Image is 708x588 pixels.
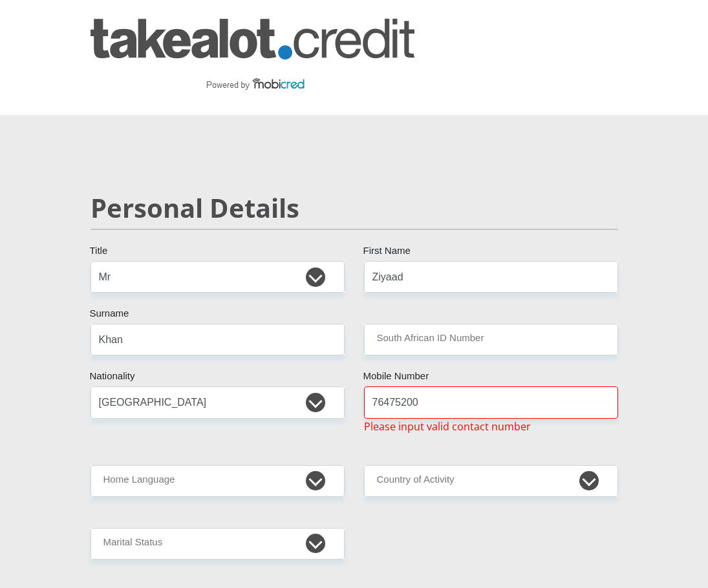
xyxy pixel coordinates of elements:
span: Please input valid contact number [364,419,531,434]
h2: Personal Details [91,193,618,224]
input: First Name [364,261,618,293]
input: Contact Number [364,386,618,418]
input: ID Number [364,324,618,355]
img: takealot_credit logo [91,19,414,96]
input: Surname [91,324,345,355]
